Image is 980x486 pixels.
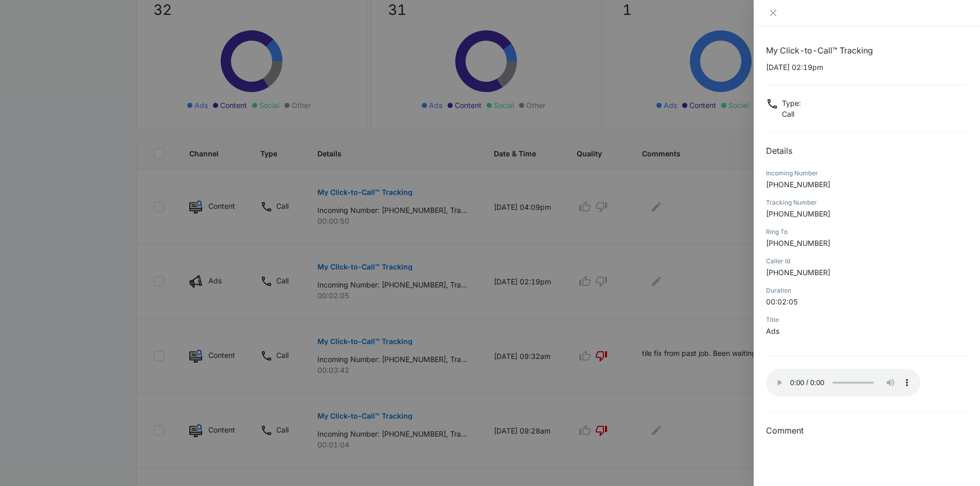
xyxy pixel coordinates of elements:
[766,209,830,218] span: [PHONE_NUMBER]
[766,227,968,237] div: Ring To
[782,98,801,109] p: Type :
[766,315,968,325] div: Title
[766,169,968,178] div: Incoming Number
[766,145,968,157] h2: Details
[766,369,920,397] audio: Your browser does not support the audio tag.
[766,8,780,17] button: Close
[766,62,968,73] p: [DATE] 02:19pm
[769,9,777,17] span: close
[766,257,968,266] div: Caller Id
[782,109,801,119] p: Call
[766,44,968,57] h1: My Click-to-Call™ Tracking
[766,180,830,189] span: [PHONE_NUMBER]
[766,198,968,207] div: Tracking Number
[766,268,830,277] span: [PHONE_NUMBER]
[766,424,968,437] h3: Comment
[766,239,830,247] span: [PHONE_NUMBER]
[766,286,968,295] div: Duration
[766,297,798,306] span: 00:02:05
[766,327,779,335] span: Ads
